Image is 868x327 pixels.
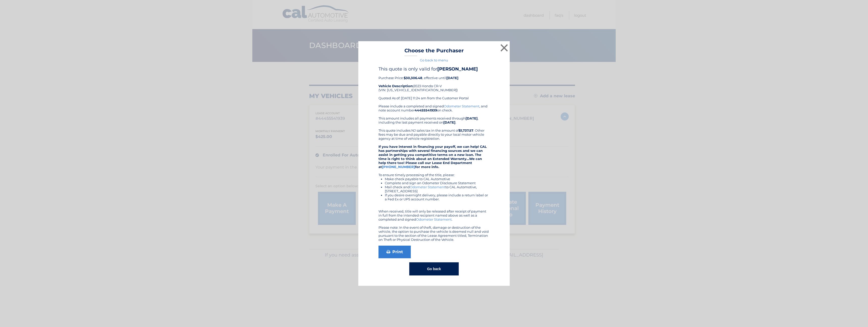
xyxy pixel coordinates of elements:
[459,128,473,132] b: $1,737.57
[385,193,490,201] li: If you desire overnight delivery, please include a return label or a Fed Ex or UPS account number.
[378,145,487,169] strong: If you have interest in financing your payoff, we can help! CAL has partnerships with several fin...
[404,48,464,56] h3: Choose the Purchaser
[385,177,490,181] li: Make check payable to CAL Automotive
[466,116,478,120] b: [DATE]
[378,66,490,104] div: Purchase Price: , effective until 2023 Honda CR-V (VIN: [US_VEHICLE_IDENTIFICATION_NUMBER]) Quote...
[382,165,415,169] a: [PHONE_NUMBER]
[385,185,490,193] li: Mail check and to CAL Automotive, [STREET_ADDRESS]
[378,246,411,258] a: Print
[378,104,490,242] div: Please include a completed and signed , and note account number on check. This amount includes al...
[378,84,413,88] strong: Vehicle Description:
[416,217,452,221] a: Odometer Statement
[409,262,458,275] button: Go back
[378,66,490,72] h4: This quote is only valid for
[499,43,509,53] button: ×
[415,108,437,112] b: 44455541939
[404,76,422,80] b: $30,306.48
[444,104,479,108] a: Odometer Statement
[420,58,448,62] a: Go back to menu
[446,76,458,80] b: [DATE]
[385,181,490,185] li: Complete and sign an Odometer Disclosure Statement
[410,185,445,189] a: Odometer Statement
[443,120,455,124] b: [DATE]
[437,66,478,72] b: [PERSON_NAME]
